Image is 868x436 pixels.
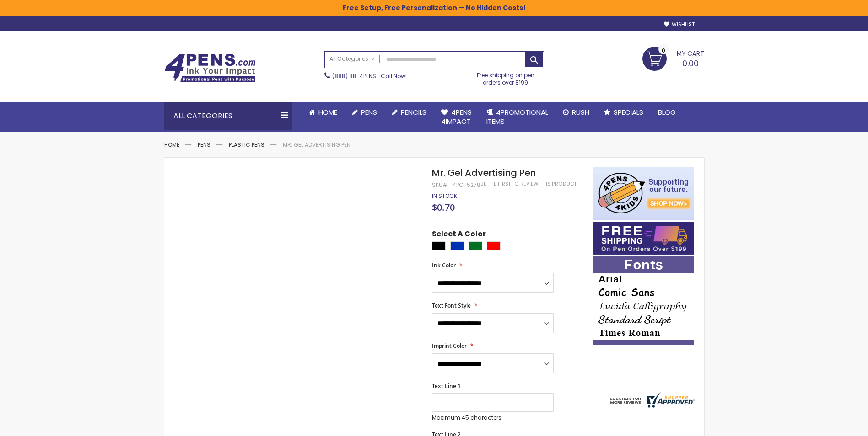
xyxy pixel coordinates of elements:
[332,72,376,80] a: (888) 88-4PENS
[432,192,457,200] div: Availability
[164,141,179,149] a: Home
[361,107,377,117] span: Pens
[593,222,694,255] img: Free shipping on orders over $199
[597,102,651,122] a: Specials
[432,229,486,241] span: Select A Color
[608,402,695,409] a: 4pens.com certificate URL
[432,302,471,309] span: Text Font Style
[487,241,501,250] div: Red
[432,261,456,269] span: Ink Color
[432,342,467,350] span: Imprint Color
[450,241,464,250] div: Blue
[608,392,695,408] img: 4pens.com widget logo
[469,241,482,250] div: Green
[318,107,337,117] span: Home
[283,141,350,149] li: Mr. Gel Advertising Pen
[384,102,434,122] a: Pencils
[651,102,683,122] a: Blog
[164,102,292,130] div: All Categories
[479,102,555,132] a: 4PROMOTIONALITEMS
[432,192,457,200] span: In stock
[664,21,695,28] a: Wishlist
[614,107,643,117] span: Specials
[432,382,461,390] span: Text Line 1
[432,241,446,250] div: Black
[572,107,589,117] span: Rush
[332,72,407,80] span: - Call Now!
[642,47,704,69] a: 0.00 0
[329,55,375,63] span: All Categories
[434,102,479,132] a: 4Pens4impact
[658,107,676,117] span: Blog
[555,102,597,122] a: Rush
[229,141,264,149] a: Plastic Pens
[302,102,345,122] a: Home
[453,181,480,189] div: 4PG-5278
[682,58,699,69] span: 0.00
[432,201,455,213] span: $0.70
[467,68,544,86] div: Free shipping on pen orders over $199
[432,166,536,179] span: Mr. Gel Advertising Pen
[441,107,472,126] span: 4Pens 4impact
[164,53,256,83] img: 4Pens Custom Pens and Promotional Products
[432,414,554,421] p: Maximum 45 characters
[432,181,449,189] strong: SKU
[345,102,384,122] a: Pens
[480,181,577,187] a: Be the first to review this product
[401,107,426,117] span: Pencils
[593,167,694,220] img: 4pens 4 kids
[325,52,380,67] a: All Categories
[662,46,665,55] span: 0
[593,256,694,345] img: font-personalization-examples
[198,141,210,149] a: Pens
[486,107,548,126] span: 4PROMOTIONAL ITEMS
